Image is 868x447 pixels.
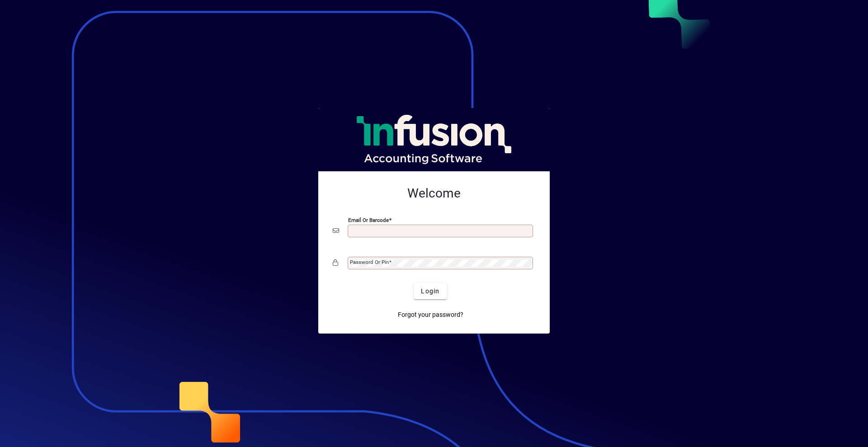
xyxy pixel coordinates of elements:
[414,283,447,299] button: Login
[348,217,389,223] mat-label: Email or Barcode
[394,306,467,323] a: Forgot your password?
[421,287,439,296] span: Login
[350,259,389,265] mat-label: Password or Pin
[398,310,463,320] span: Forgot your password?
[333,186,535,201] h2: Welcome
